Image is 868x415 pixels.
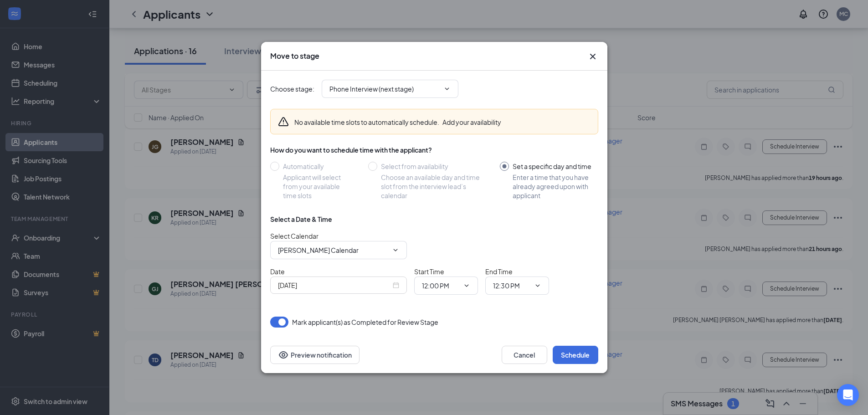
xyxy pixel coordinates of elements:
div: No available time slots to automatically schedule. [294,118,501,127]
svg: ChevronDown [392,246,399,254]
svg: ChevronDown [463,282,470,289]
svg: Warning [278,116,289,127]
span: Mark applicant(s) as Completed for Review Stage [292,317,438,328]
input: Start time [422,281,459,291]
input: End time [493,281,530,291]
div: Open Intercom Messenger [837,384,859,406]
input: Sep 16, 2025 [278,280,391,290]
button: Close [587,51,598,62]
button: Add your availability [442,118,501,127]
span: Choose stage : [270,84,314,94]
button: Cancel [502,346,547,364]
svg: Cross [587,51,598,62]
h3: Move to stage [270,51,319,61]
div: Select a Date & Time [270,215,332,224]
button: Schedule [553,346,598,364]
span: Date [270,267,285,276]
svg: ChevronDown [534,282,541,289]
svg: Eye [278,349,289,360]
div: How do you want to schedule time with the applicant? [270,145,598,154]
svg: ChevronDown [443,85,451,92]
span: Select Calendar [270,232,318,240]
span: End Time [485,267,513,276]
span: Start Time [414,267,444,276]
button: Preview notificationEye [270,346,360,364]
